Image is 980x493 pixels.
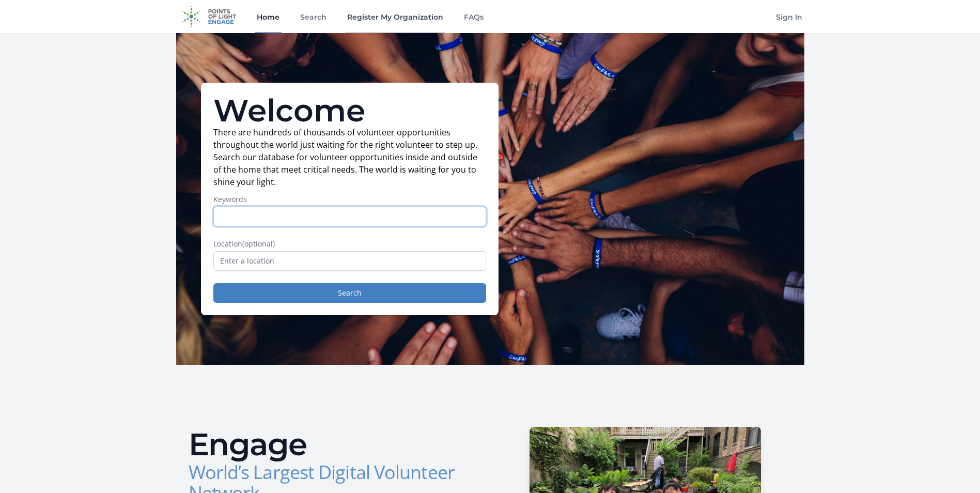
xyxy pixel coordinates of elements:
[213,283,486,303] button: Search
[189,429,482,460] h2: Engage
[213,126,486,188] p: There are hundreds of thousands of volunteer opportunities throughout the world just waiting for ...
[213,95,486,126] h1: Welcome
[213,251,486,271] input: Enter a location
[242,239,275,249] span: (optional)
[213,194,486,205] label: Keywords
[213,239,486,249] label: Location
